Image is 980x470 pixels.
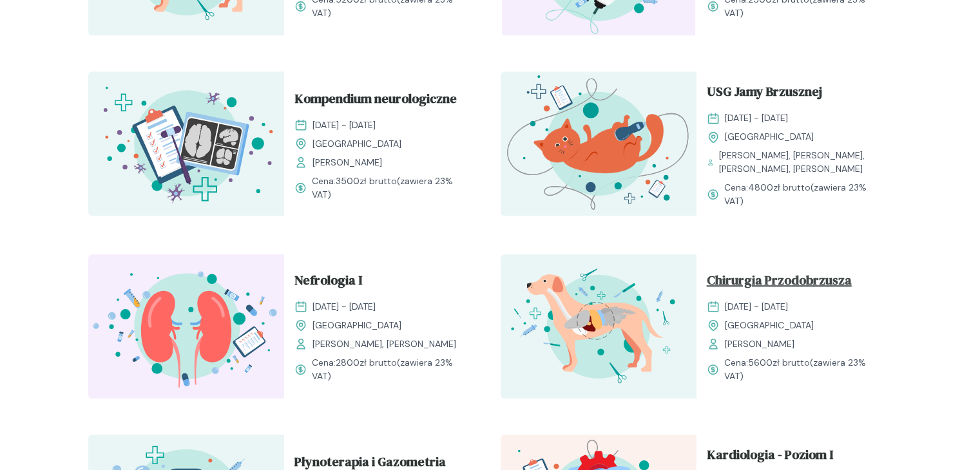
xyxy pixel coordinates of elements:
span: 2800 zł brutto [336,357,397,368]
span: Cena: (zawiera 23% VAT) [312,174,470,202]
img: ZpbSsR5LeNNTxNrh_Nefro_T.svg [88,254,284,399]
span: Nefrologia I [294,270,362,295]
a: Kompendium neurologiczne [294,89,470,113]
span: [GEOGRAPHIC_DATA] [725,130,814,144]
span: Cena: (zawiera 23% VAT) [724,181,882,208]
span: [PERSON_NAME] [312,156,382,169]
span: [GEOGRAPHIC_DATA] [725,319,814,332]
img: ZpbG-B5LeNNTxNnI_ChiruJB_T.svg [501,254,697,399]
span: [DATE] - [DATE] [725,300,788,314]
span: [PERSON_NAME] [725,337,794,351]
img: Z2B805bqstJ98kzs_Neuro_T.svg [88,71,284,216]
span: [DATE] - [DATE] [312,300,376,314]
span: [PERSON_NAME], [PERSON_NAME] [312,337,456,351]
span: [GEOGRAPHIC_DATA] [312,319,401,332]
a: Kardiologia - Poziom I [707,445,882,469]
span: 4800 zł brutto [748,182,811,193]
span: 5600 zł brutto [748,357,810,368]
span: [GEOGRAPHIC_DATA] [312,137,401,151]
span: Kompendium neurologiczne [294,89,457,113]
a: USG Jamy Brzusznej [707,82,882,106]
span: USG Jamy Brzusznej [707,82,822,106]
span: [PERSON_NAME], [PERSON_NAME], [PERSON_NAME], [PERSON_NAME] [719,149,882,176]
span: Kardiologia - Poziom I [707,445,833,469]
img: ZpbG_h5LeNNTxNnP_USG_JB_T.svg [501,71,697,216]
span: 3500 zł brutto [336,175,397,187]
span: Chirurgia Przodobrzusza [707,270,852,295]
span: Cena: (zawiera 23% VAT) [724,356,882,383]
span: [DATE] - [DATE] [725,111,788,125]
span: [DATE] - [DATE] [312,118,376,132]
a: Nefrologia I [294,270,470,295]
a: Chirurgia Przodobrzusza [707,270,882,295]
span: Cena: (zawiera 23% VAT) [312,356,470,383]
